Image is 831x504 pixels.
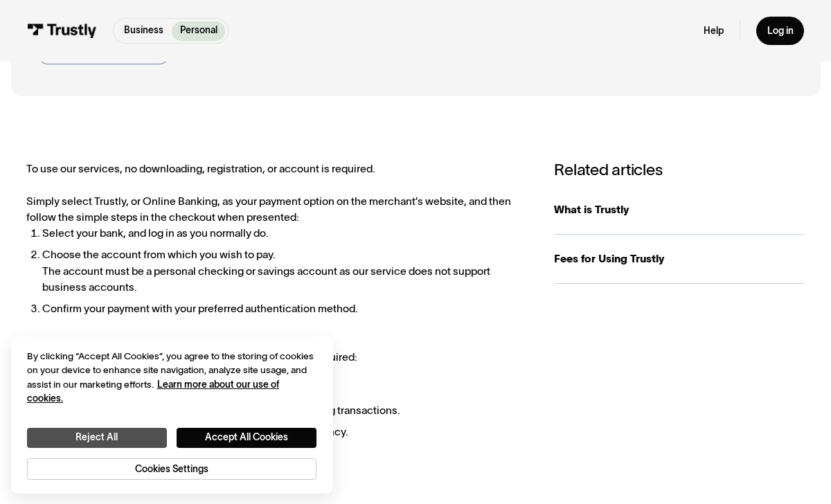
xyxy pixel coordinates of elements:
[554,251,805,267] div: Fees for Using Trustly
[180,24,217,37] p: Personal
[767,25,794,37] div: Log in
[124,24,163,37] p: Business
[756,17,804,45] a: Log in
[27,24,97,38] img: Trustly Logo
[27,379,279,404] a: More information about your privacy, opens in a new tab
[27,458,317,480] button: Cookies Settings
[42,225,527,241] li: Select your bank, and log in as you normally do.
[704,25,724,37] a: Help
[42,246,527,295] li: Choose the account from which you wish to pay. The account must be a personal checking or savings...
[554,186,805,235] a: What is Trustly
[177,428,316,448] button: Accept All Cookies
[27,350,317,406] div: By clicking “Accept All Cookies”, you agree to the storing of cookies on your device to enhance s...
[27,428,167,448] button: Reject All
[26,161,527,440] div: To use our services, no downloading, registration, or account is required. Simply select Trustly,...
[554,201,805,217] div: What is Trustly
[554,235,805,284] a: Fees for Using Trustly
[554,161,805,180] h3: Related articles
[42,300,527,316] li: Confirm your payment with your preferred authentication method.
[11,336,333,494] div: Cookie banner
[27,350,317,480] div: Privacy
[116,21,172,41] a: Business
[172,21,225,41] a: Personal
